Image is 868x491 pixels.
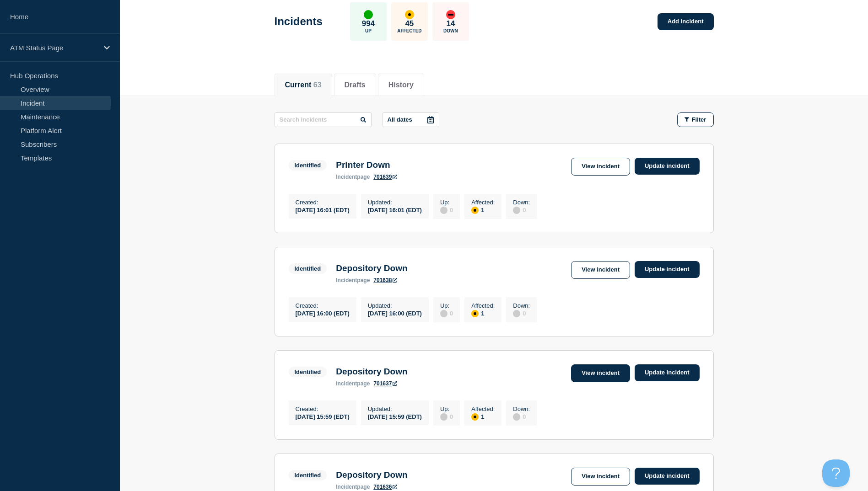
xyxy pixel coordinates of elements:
p: Affected : [471,406,495,412]
p: 994 [362,19,375,28]
div: 1 [471,206,495,214]
div: disabled [440,310,447,317]
div: affected [471,310,479,317]
a: Update incident [635,364,700,381]
p: page [336,484,370,490]
p: ATM Status Page [10,44,98,52]
div: [DATE] 16:01 (EDT) [296,206,350,213]
p: page [336,277,370,283]
a: Update incident [635,158,700,175]
p: Created : [296,406,350,412]
p: 14 [446,19,455,28]
div: up [364,10,373,19]
div: disabled [440,207,447,214]
div: [DATE] 15:59 (EDT) [296,412,350,420]
a: View incident [571,364,630,382]
div: [DATE] 16:00 (EDT) [368,309,422,317]
h3: Depository Down [336,367,407,377]
a: View incident [571,261,630,279]
a: View incident [571,468,630,486]
p: Up : [440,199,453,206]
p: Affected : [471,302,495,309]
p: Down [443,28,458,33]
span: Identified [289,367,327,377]
span: 63 [313,81,322,89]
h3: Depository Down [336,263,407,273]
a: 701637 [373,380,397,387]
h3: Depository Down [336,470,407,480]
p: Up [365,28,372,33]
span: incident [336,484,357,490]
span: Identified [289,263,327,274]
a: Add incident [658,13,714,30]
a: 701638 [373,277,397,283]
a: 701636 [373,484,397,490]
div: [DATE] 16:01 (EDT) [368,206,422,213]
span: incident [336,277,357,283]
span: Filter [692,116,706,123]
p: Affected : [471,199,495,206]
p: All dates [388,116,412,123]
button: Drafts [345,81,366,89]
p: Down : [513,302,530,309]
div: 1 [471,309,495,317]
div: 0 [513,309,530,317]
div: disabled [513,310,520,317]
p: Up : [440,406,453,412]
div: 0 [440,412,453,421]
span: Identified [289,160,327,171]
iframe: Help Scout Beacon - Open [822,459,850,487]
button: Filter [677,112,714,127]
a: Update incident [635,468,700,485]
div: [DATE] 16:00 (EDT) [296,309,350,317]
p: Created : [296,302,350,309]
p: 45 [405,19,414,28]
p: Affected [397,28,421,33]
div: disabled [513,413,520,421]
p: Down : [513,199,530,206]
div: 1 [471,412,495,421]
div: 0 [440,309,453,317]
a: Update incident [635,261,700,278]
p: page [336,380,370,387]
div: down [446,10,455,19]
div: disabled [440,413,447,421]
p: Updated : [368,302,422,309]
input: Search incidents [275,112,372,127]
div: affected [471,413,479,421]
div: 0 [440,206,453,214]
h1: Incidents [275,15,323,28]
span: Identified [289,470,327,480]
div: disabled [513,207,520,214]
button: History [388,81,414,89]
p: Updated : [368,199,422,206]
div: affected [471,207,479,214]
h3: Printer Down [336,160,397,170]
span: incident [336,174,357,180]
p: Created : [296,199,350,206]
a: 701639 [373,174,397,180]
span: incident [336,380,357,387]
p: Down : [513,406,530,412]
a: View incident [571,158,630,176]
p: Updated : [368,406,422,412]
div: 0 [513,206,530,214]
button: All dates [383,112,439,127]
div: affected [405,10,414,19]
p: Up : [440,302,453,309]
div: [DATE] 15:59 (EDT) [368,412,422,420]
button: Current 63 [285,81,322,89]
p: page [336,174,370,180]
div: 0 [513,412,530,421]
